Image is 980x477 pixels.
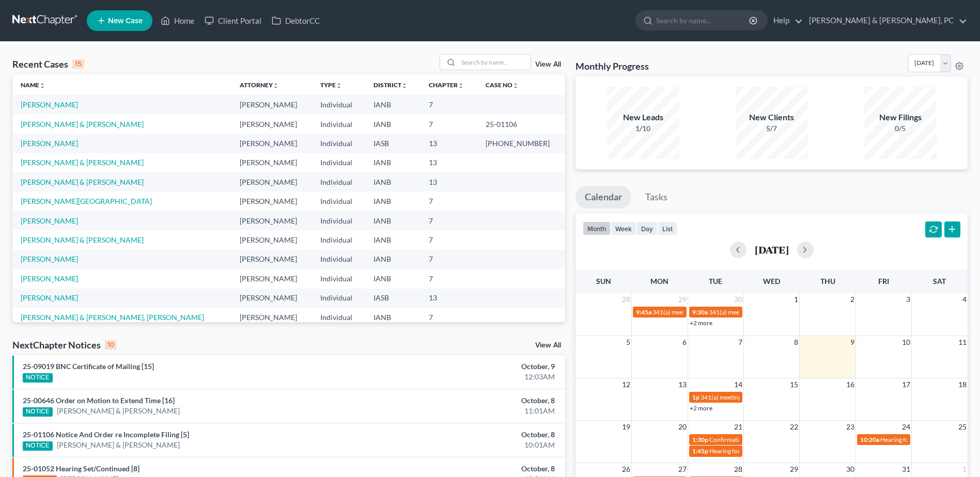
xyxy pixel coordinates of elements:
[793,336,799,348] span: 8
[384,430,555,440] div: October, 8
[39,83,45,89] i: unfold_more
[709,308,863,316] span: 341(a) meeting for [PERSON_NAME] & [PERSON_NAME]
[384,464,555,474] div: October, 8
[105,340,117,349] div: 10
[231,153,312,172] td: [PERSON_NAME]
[690,319,712,327] a: +2 more
[733,463,743,475] span: 28
[273,83,279,89] i: unfold_more
[429,81,464,89] a: Chapterunfold_more
[421,211,477,230] td: 7
[312,250,365,269] td: Individual
[961,293,968,306] span: 4
[901,336,911,348] span: 10
[625,336,631,348] span: 5
[312,211,365,230] td: Individual
[384,395,555,406] div: October, 8
[23,396,175,405] a: 25-00646 Order on Motion to Extend Time [16]
[596,277,611,285] span: Sun
[692,436,708,443] span: 1:30p
[231,192,312,211] td: [PERSON_NAME]
[804,11,967,30] a: [PERSON_NAME] & [PERSON_NAME], PC
[768,11,803,30] a: Help
[458,55,531,70] input: Search by name...
[901,463,911,475] span: 31
[21,293,78,302] a: [PERSON_NAME]
[384,372,555,382] div: 12:03AM
[365,192,421,211] td: IANB
[23,441,53,451] div: NOTICE
[611,221,636,235] button: week
[961,463,968,475] span: 1
[21,139,78,148] a: [PERSON_NAME]
[421,308,477,327] td: 7
[421,250,477,269] td: 7
[21,81,45,89] a: Nameunfold_more
[312,115,365,134] td: Individual
[755,244,789,255] h2: [DATE]
[864,112,937,123] div: New Filings
[845,378,855,391] span: 16
[421,134,477,153] td: 13
[845,463,855,475] span: 30
[681,336,688,348] span: 6
[905,293,911,306] span: 3
[12,339,117,351] div: NextChapter Notices
[21,178,144,186] a: [PERSON_NAME] & [PERSON_NAME]
[23,362,154,371] a: 25-09019 BNC Certificate of Mailing [15]
[267,11,325,30] a: DebtorCC
[477,115,566,134] td: 25-01106
[231,250,312,269] td: [PERSON_NAME]
[21,255,78,263] a: [PERSON_NAME]
[709,447,790,455] span: Hearing for [PERSON_NAME]
[23,373,53,383] div: NOTICE
[231,172,312,192] td: [PERSON_NAME]
[320,81,342,89] a: Typeunfold_more
[789,378,799,391] span: 15
[957,421,968,433] span: 25
[486,81,519,89] a: Case Nounfold_more
[793,293,799,306] span: 1
[621,463,631,475] span: 26
[736,112,808,123] div: New Clients
[636,186,677,209] a: Tasks
[365,230,421,249] td: IANB
[401,83,408,89] i: unfold_more
[72,59,84,69] div: 15
[365,269,421,288] td: IANB
[231,289,312,308] td: [PERSON_NAME]
[365,115,421,134] td: IANB
[621,421,631,433] span: 19
[365,211,421,230] td: IANB
[23,464,139,473] a: 25-01052 Hearing Set/Continued [8]
[240,81,279,89] a: Attorneyunfold_more
[477,134,566,153] td: [PHONE_NUMBER]
[636,308,651,316] span: 9:45a
[733,378,743,391] span: 14
[21,158,144,167] a: [PERSON_NAME] & [PERSON_NAME]
[849,293,855,306] span: 2
[155,11,199,30] a: Home
[701,393,800,401] span: 341(a) meeting for [PERSON_NAME]
[21,274,78,283] a: [PERSON_NAME]
[820,277,835,285] span: Thu
[692,308,708,316] span: 9:30a
[880,436,961,443] span: Hearing for [PERSON_NAME]
[365,250,421,269] td: IANB
[849,336,855,348] span: 9
[336,83,342,89] i: unfold_more
[312,192,365,211] td: Individual
[365,134,421,153] td: IASB
[231,115,312,134] td: [PERSON_NAME]
[421,230,477,249] td: 7
[583,221,611,235] button: month
[365,95,421,114] td: IANB
[636,221,658,235] button: day
[709,436,827,443] span: Confirmation hearing for [PERSON_NAME]
[607,112,679,123] div: New Leads
[864,123,937,134] div: 0/5
[384,406,555,416] div: 11:01AM
[658,221,677,235] button: list
[312,269,365,288] td: Individual
[901,421,911,433] span: 24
